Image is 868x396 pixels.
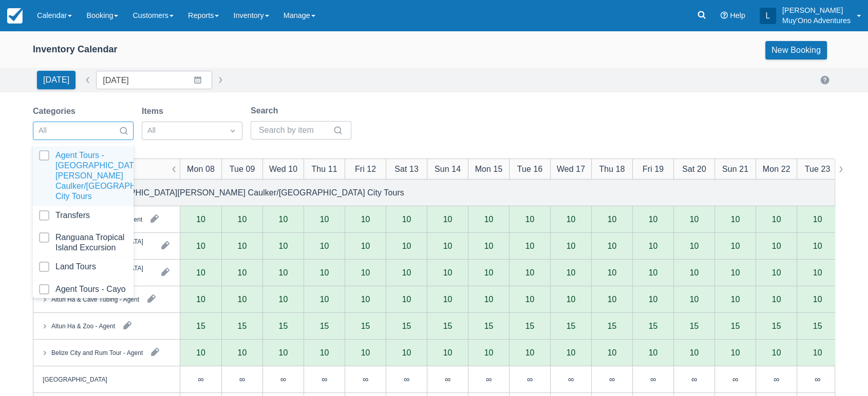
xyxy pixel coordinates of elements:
[732,375,738,383] div: ∞
[43,374,107,384] div: [GEOGRAPHIC_DATA]
[731,295,740,303] div: 10
[221,260,262,286] div: 10
[142,105,167,117] label: Items
[445,375,450,383] div: ∞
[443,348,452,357] div: 10
[320,268,329,276] div: 10
[443,268,452,276] div: 10
[228,126,238,136] span: Dropdown icon
[632,233,673,260] div: 10
[649,215,658,223] div: 10
[690,322,699,330] div: 15
[649,322,658,330] div: 15
[608,242,617,250] div: 10
[525,348,535,357] div: 10
[198,375,203,383] div: ∞
[673,260,714,286] div: 10
[51,321,115,330] div: Altun Ha & Zoo - Agent
[550,366,591,393] div: ∞
[567,215,576,223] div: 10
[550,260,591,286] div: 10
[269,163,297,175] div: Wed 10
[567,268,576,276] div: 10
[484,242,494,250] div: 10
[468,260,509,286] div: 10
[567,295,576,303] div: 10
[402,242,411,250] div: 10
[773,375,779,383] div: ∞
[714,233,756,260] div: 10
[756,233,797,260] div: 10
[221,366,262,393] div: ∞
[279,242,288,250] div: 10
[180,233,221,260] div: 10
[404,375,409,383] div: ∞
[509,260,550,286] div: 10
[509,366,550,393] div: ∞
[196,242,205,250] div: 10
[262,366,304,393] div: ∞
[756,260,797,286] div: 10
[608,268,617,276] div: 10
[484,322,494,330] div: 15
[682,163,706,175] div: Sat 20
[196,295,205,303] div: 10
[815,375,820,383] div: ∞
[7,8,23,24] img: checkfront-main-nav-mini-logo.png
[609,375,615,383] div: ∞
[486,375,492,383] div: ∞
[691,375,697,383] div: ∞
[517,163,543,175] div: Tue 16
[649,295,658,303] div: 10
[731,215,740,223] div: 10
[402,268,411,276] div: 10
[763,163,790,175] div: Mon 22
[443,215,452,223] div: 10
[119,126,129,136] span: Search
[304,260,345,286] div: 10
[280,375,286,383] div: ∞
[304,233,345,260] div: 10
[279,295,288,303] div: 10
[304,366,345,393] div: ∞
[361,295,370,303] div: 10
[37,71,76,89] button: [DATE]
[525,215,535,223] div: 10
[238,215,247,223] div: 10
[643,163,664,175] div: Fri 19
[509,233,550,260] div: 10
[230,163,255,175] div: Tue 09
[484,295,494,303] div: 10
[475,163,503,175] div: Mon 15
[320,215,329,223] div: 10
[690,242,699,250] div: 10
[649,242,658,250] div: 10
[782,15,851,26] p: Muy'Ono Adventures
[361,268,370,276] div: 10
[714,260,756,286] div: 10
[238,295,247,303] div: 10
[443,322,452,330] div: 15
[320,322,329,330] div: 15
[805,163,831,175] div: Tue 23
[797,233,838,260] div: 10
[813,242,822,250] div: 10
[320,348,329,357] div: 10
[632,366,673,393] div: ∞
[591,260,632,286] div: 10
[468,233,509,260] div: 10
[632,260,673,286] div: 10
[690,348,699,357] div: 10
[721,12,728,19] i: Help
[557,163,585,175] div: Wed 17
[772,215,781,223] div: 10
[731,242,740,250] div: 10
[345,366,386,393] div: ∞
[361,215,370,223] div: 10
[527,375,533,383] div: ∞
[550,233,591,260] div: 10
[649,268,658,276] div: 10
[525,295,535,303] div: 10
[427,366,468,393] div: ∞
[345,233,386,260] div: 10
